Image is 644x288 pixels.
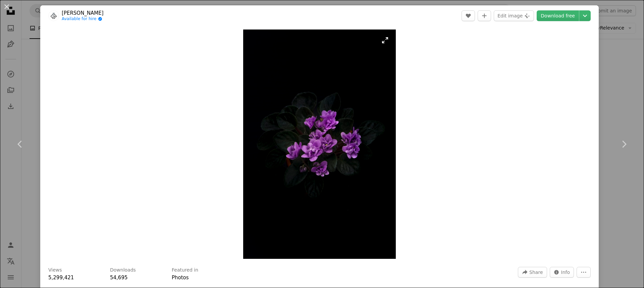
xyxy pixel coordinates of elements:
button: Share this image [518,267,547,278]
button: Add to Collection [478,10,491,21]
img: Go to Dejan Zakic's profile [48,10,59,21]
button: Like [462,10,475,21]
a: Next [604,112,644,176]
button: Choose download size [579,10,591,21]
a: Photos [172,275,189,281]
h3: Downloads [110,267,136,274]
button: Edit image [494,10,534,21]
span: Info [561,267,570,277]
button: Zoom in on this image [243,30,396,259]
span: Share [529,267,543,277]
h3: Views [48,267,62,274]
a: Available for hire [62,16,104,22]
a: Download free [537,10,579,21]
h3: Featured in [172,267,198,274]
button: More Actions [577,267,591,278]
button: Stats about this image [550,267,574,278]
span: 54,695 [110,275,128,281]
a: [PERSON_NAME] [62,10,104,16]
img: closeup photography of purple-petaled flower [243,30,396,259]
span: 5,299,421 [48,275,74,281]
